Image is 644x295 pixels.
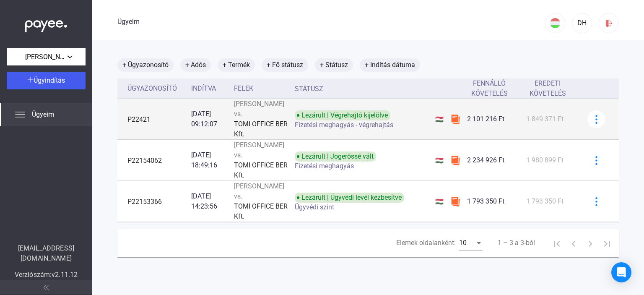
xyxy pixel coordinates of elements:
img: white-payee-white-dot.svg [25,16,67,33]
img: kékebb [592,115,601,124]
img: szamlazzhu-mini [450,114,460,124]
font: + Státusz [320,61,348,69]
font: 1 980 899 Ft [526,156,563,164]
font: [PERSON_NAME] vs. [234,100,284,118]
button: HU [545,13,565,33]
font: 🇭🇺 [435,115,444,123]
font: + Termék [223,61,250,69]
font: Eredeti követelés [530,79,566,97]
font: Felek [234,84,253,92]
font: Ügyvédi szint [295,203,334,211]
font: + Fő státusz [267,61,303,69]
font: P22421 [127,115,151,123]
font: Ügyazonosító [127,84,177,92]
img: szamlazzhu-mini [450,196,460,206]
button: DH [572,13,592,33]
div: Felek [234,84,288,94]
button: kékebb [587,110,605,128]
font: 2 101 216 Ft [467,115,504,123]
button: kékebb [587,193,605,210]
img: kékebb [592,197,601,206]
font: 2 234 926 Ft [467,156,504,164]
font: TOMI OFFICE BER Kft. [234,120,288,138]
button: Előző oldal [565,235,582,251]
font: [PERSON_NAME] vs. [234,182,284,200]
font: TOMI OFFICE BER Kft. [234,161,288,179]
button: [PERSON_NAME] [7,48,86,65]
div: Ügyazonosító [127,84,184,94]
img: szamlazzhu-mini [450,155,460,165]
font: [DATE] 09:12:07 [191,110,217,128]
div: Intercom Messenger megnyitása [611,262,631,282]
img: kijelentkezés-piros [605,19,613,28]
font: 1 849 371 Ft [526,115,563,123]
img: plus-white.svg [28,77,34,83]
button: kijelentkezés-piros [599,13,619,33]
font: Elemek oldalanként: [396,239,456,247]
font: P22153366 [127,198,162,206]
font: 1 793 350 Ft [467,197,504,205]
font: 10 [459,239,467,247]
div: Eredeti követelés [526,78,577,99]
button: kékebb [587,151,605,169]
font: P22154062 [127,157,162,164]
font: Fizetési meghagyás - végrehajtás [295,121,393,129]
font: Lezárult | Végrehajtó kijelölve [301,111,388,119]
font: TOMI OFFICE BER Kft. [234,202,288,220]
font: Státusz [295,85,323,93]
img: HU [550,18,560,28]
button: Első oldal [548,235,565,251]
font: Indítva [191,84,216,92]
font: [DATE] 18:49:16 [191,151,217,169]
font: + Adós [185,61,206,69]
font: [EMAIL_ADDRESS][DOMAIN_NAME] [18,244,74,262]
div: Fennálló követelés [467,78,519,99]
img: arrow-double-left-grey.svg [44,285,49,290]
font: Lezárult | Jogerőssé vált [301,152,374,160]
font: [DATE] 14:23:56 [191,192,217,210]
font: Ügyeim [32,110,54,118]
font: Verziószám: [15,271,52,279]
font: + Ügyazonosító [122,61,169,69]
img: kékebb [592,156,601,165]
font: Ügyeim [117,18,140,26]
font: [PERSON_NAME] vs. [234,141,284,159]
mat-select: Elemek oldalanként: [459,238,483,248]
div: Indítva [191,84,227,94]
button: Utolsó oldal [599,235,615,251]
font: 🇭🇺 [435,198,444,206]
font: Lezárult | Ügyvédi levél kézbesítve [301,193,402,201]
font: [PERSON_NAME] [25,52,75,61]
font: Ügyindítás [34,76,65,84]
img: list.svg [15,110,25,120]
font: Fizetési meghagyás [295,162,354,170]
font: 1 – 3 a 3-ból [498,239,535,247]
font: 🇭🇺 [435,157,444,164]
font: v2.11.12 [52,271,78,279]
button: Ügyindítás [7,72,86,89]
font: 1 793 350 Ft [526,197,563,205]
font: DH [577,19,587,27]
font: + Indítás dátuma [365,61,415,69]
button: Következő oldal [582,235,599,251]
font: Fennálló követelés [471,79,508,97]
